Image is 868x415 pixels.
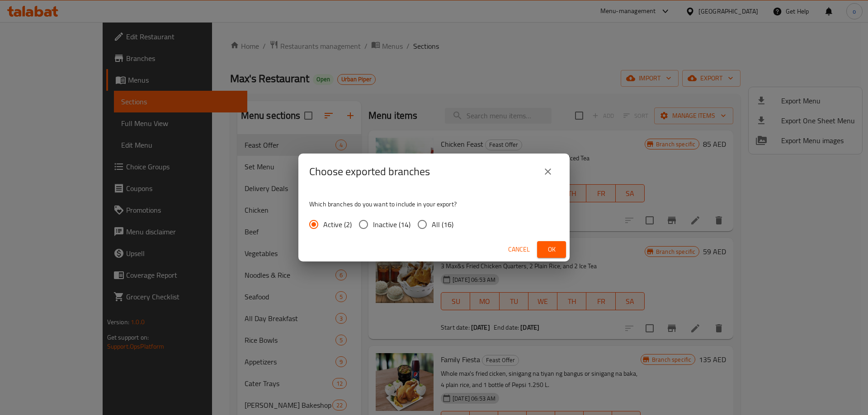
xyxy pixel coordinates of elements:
button: Ok [537,241,566,258]
span: Inactive (14) [373,219,410,230]
span: All (16) [432,219,453,230]
span: Active (2) [323,219,352,230]
h2: Choose exported branches [309,164,430,179]
button: Cancel [505,241,533,258]
span: Cancel [508,244,530,255]
span: Ok [544,244,559,255]
p: Which branches do you want to include in your export? [309,200,559,209]
button: close [537,161,559,182]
